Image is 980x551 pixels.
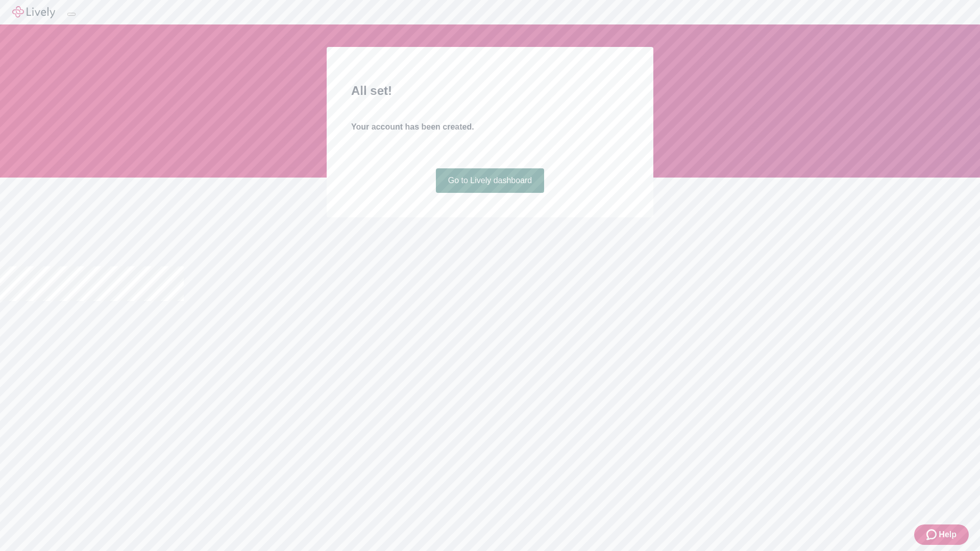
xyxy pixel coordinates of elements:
[351,82,629,100] h2: All set!
[12,6,55,18] img: Lively
[351,121,629,133] h4: Your account has been created.
[939,529,957,541] span: Help
[67,13,76,16] button: Log out
[926,529,939,541] svg: Zendesk support icon
[436,168,545,193] a: Go to Lively dashboard
[914,524,969,545] button: Zendesk support iconHelp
